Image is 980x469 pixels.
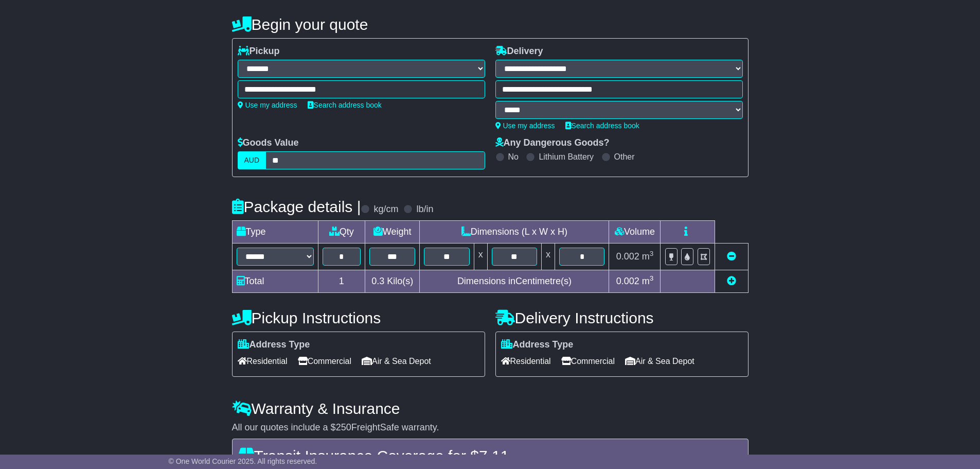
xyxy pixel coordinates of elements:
td: Volume [609,221,661,244]
span: m [642,251,654,262]
label: AUD [238,151,266,169]
h4: Pickup Instructions [232,309,485,326]
td: Total [232,270,318,293]
span: 0.002 [616,251,639,262]
span: 250 [336,422,351,432]
td: Qty [318,221,365,244]
label: Goods Value [238,137,299,149]
a: Use my address [495,121,555,130]
a: Add new item [727,276,736,286]
sup: 3 [650,274,654,282]
h4: Warranty & Insurance [232,400,749,417]
label: Delivery [495,46,543,57]
label: Pickup [238,46,280,57]
span: m [642,276,654,286]
span: Air & Sea Depot [362,353,431,369]
span: 0.3 [371,276,384,286]
td: Type [232,221,318,244]
span: Residential [238,353,288,369]
span: 0.002 [616,276,639,286]
label: Other [614,152,635,162]
span: Commercial [298,353,351,369]
label: Lithium Battery [539,152,594,162]
span: Residential [501,353,551,369]
span: Air & Sea Depot [625,353,694,369]
label: Any Dangerous Goods? [495,137,610,149]
label: Address Type [238,339,310,351]
label: lb/in [416,204,433,215]
a: Search address book [565,121,639,130]
a: Remove this item [727,251,736,262]
td: Dimensions in Centimetre(s) [420,270,609,293]
td: x [474,244,487,270]
label: Address Type [501,339,574,351]
label: kg/cm [373,204,398,215]
h4: Begin your quote [232,16,749,33]
td: 1 [318,270,365,293]
td: Dimensions (L x W x H) [420,221,609,244]
sup: 3 [650,250,654,257]
a: Search address book [308,101,382,109]
td: Kilo(s) [365,270,420,293]
h4: Transit Insurance Coverage for $ [239,447,742,464]
td: Weight [365,221,420,244]
label: No [508,152,519,162]
h4: Package details | [232,198,361,215]
a: Use my address [238,101,297,109]
span: © One World Courier 2025. All rights reserved. [169,457,317,465]
span: 7.11 [479,447,509,464]
h4: Delivery Instructions [495,309,749,326]
span: Commercial [561,353,615,369]
td: x [542,244,555,270]
div: All our quotes include a $ FreightSafe warranty. [232,422,749,433]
